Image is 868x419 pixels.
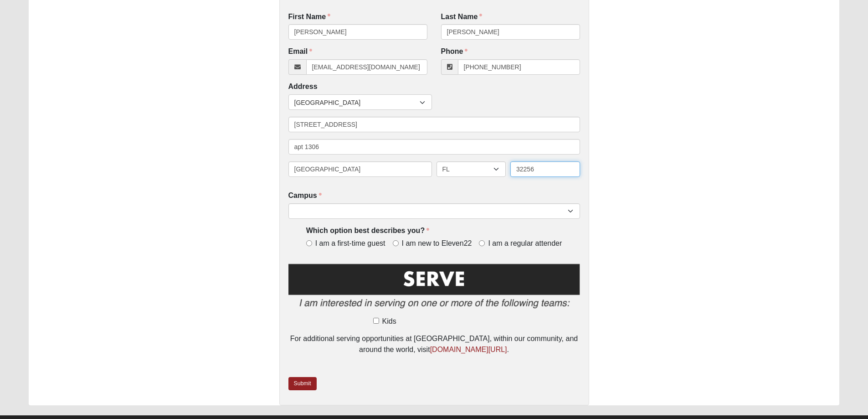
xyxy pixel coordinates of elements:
[288,82,318,92] label: Address
[402,238,472,249] span: I am new to Eleven22
[441,12,483,22] label: Last Name
[510,161,580,177] input: Zip
[479,240,485,246] input: I am a regular attender
[430,346,507,353] a: [DOMAIN_NAME][URL]
[315,238,385,249] span: I am a first-time guest
[373,318,379,324] input: Kids
[393,240,399,246] input: I am new to Eleven22
[288,12,331,22] label: First Name
[288,262,580,315] img: Serve2.png
[306,226,429,236] label: Which option best describes you?
[488,238,562,249] span: I am a regular attender
[288,139,580,155] input: Address Line 2
[382,316,396,327] span: Kids
[288,333,580,355] div: For additional serving opportunities at [GEOGRAPHIC_DATA], within our community, and around the w...
[288,191,322,201] label: Campus
[306,240,312,246] input: I am a first-time guest
[288,161,432,177] input: City
[441,47,468,57] label: Phone
[294,95,420,110] span: [GEOGRAPHIC_DATA]
[288,377,317,390] a: Submit
[288,47,313,57] label: Email
[288,117,580,132] input: Address Line 1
